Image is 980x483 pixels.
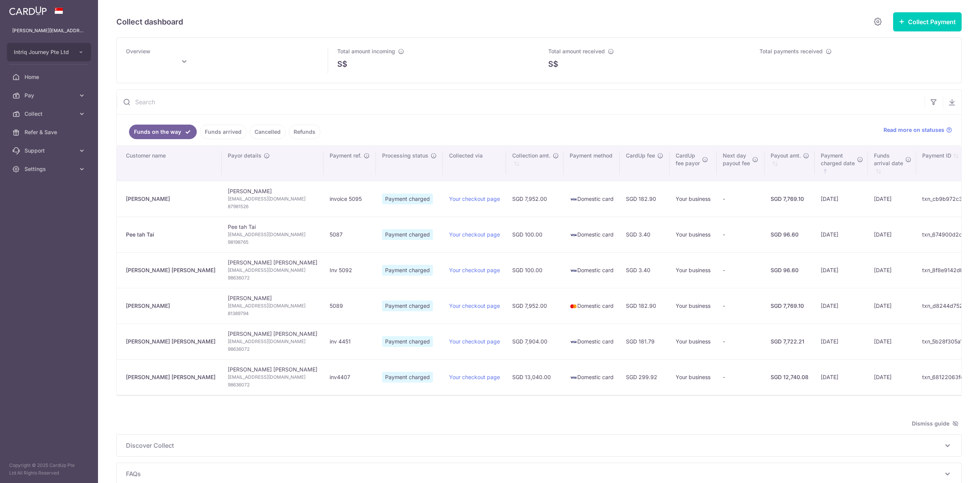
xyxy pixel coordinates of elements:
[449,195,500,202] a: Your checkout page
[449,374,500,380] a: Your checkout page
[874,152,903,167] span: Funds arrival date
[449,231,500,238] a: Your checkout page
[24,73,75,81] span: Home
[771,231,808,238] div: SGD 96.60
[771,302,808,310] div: SGD 7,769.10
[12,27,86,34] p: [PERSON_NAME][EMAIL_ADDRESS][DOMAIN_NAME]
[449,338,500,345] a: Your checkout page
[382,152,428,159] span: Processing status
[126,441,943,450] span: Discover Collect
[228,338,317,345] span: [EMAIL_ADDRESS][DOMAIN_NAME]
[884,126,944,134] span: Read more on statuses
[337,58,347,70] span: S$
[771,152,801,159] span: Payout amt.
[222,181,323,217] td: [PERSON_NAME]
[563,181,620,217] td: Domestic card
[868,252,916,288] td: [DATE]
[815,359,868,395] td: [DATE]
[117,90,924,114] input: Search
[126,302,216,310] div: [PERSON_NAME]
[563,252,620,288] td: Domestic card
[771,338,808,345] div: SGD 7,722.21
[222,288,323,324] td: [PERSON_NAME]
[670,181,717,217] td: Your business
[24,92,75,99] span: Pay
[376,146,443,181] th: Processing status
[228,152,261,159] span: Payor details
[228,231,317,238] span: [EMAIL_ADDRESS][DOMAIN_NAME]
[228,381,317,389] span: 98636072
[916,324,976,359] td: txn_5b28f305a12
[620,217,670,252] td: SGD 3.40
[717,146,764,181] th: Next daypayout fee
[916,288,976,324] td: txn_d8244d75204
[449,267,500,273] a: Your checkout page
[868,288,916,324] td: [DATE]
[570,302,577,310] img: mastercard-sm-87a3fd1e0bddd137fecb07648320f44c262e2538e7db6024463105ddbc961eb2.png
[723,152,750,167] span: Next day payout fee
[24,128,75,136] span: Refer & Save
[129,125,197,139] a: Funds on the way
[24,165,75,173] span: Settings
[570,338,577,346] img: visa-sm-192604c4577d2d35970c8ed26b86981c2741ebd56154ab54ad91a526f0f24972.png
[868,146,916,181] th: Fundsarrival date : activate to sort column ascending
[323,252,376,288] td: Inv 5092
[626,152,655,159] span: CardUp fee
[449,302,500,309] a: Your checkout page
[717,252,764,288] td: -
[228,203,317,210] span: 87981526
[337,48,395,54] span: Total amount incoming
[620,181,670,217] td: SGD 182.90
[126,373,216,381] div: [PERSON_NAME] [PERSON_NAME]
[228,274,317,282] span: 98636072
[620,324,670,359] td: SGD 181.79
[382,229,433,240] span: Payment charged
[506,146,563,181] th: Collection amt. : activate to sort column ascending
[670,252,717,288] td: Your business
[563,288,620,324] td: Domestic card
[916,146,976,181] th: Payment ID: activate to sort column ascending
[570,195,577,203] img: visa-sm-192604c4577d2d35970c8ed26b86981c2741ebd56154ab54ad91a526f0f24972.png
[222,324,323,359] td: [PERSON_NAME] [PERSON_NAME]
[200,125,247,139] a: Funds arrived
[24,110,75,118] span: Collect
[506,181,563,217] td: SGD 7,952.00
[7,43,91,61] button: Intriq Journey Pte Ltd
[323,324,376,359] td: inv 4451
[222,359,323,395] td: [PERSON_NAME] [PERSON_NAME]
[563,217,620,252] td: Domestic card
[126,469,943,478] span: FAQs
[222,146,323,181] th: Payor details
[506,324,563,359] td: SGD 7,904.00
[815,181,868,217] td: [DATE]
[126,48,150,54] span: Overview
[228,373,317,381] span: [EMAIL_ADDRESS][DOMAIN_NAME]
[9,6,47,15] img: CardUp
[228,238,317,246] span: 98198765
[676,152,700,167] span: CardUp fee payor
[548,58,558,70] span: S$
[382,265,433,276] span: Payment charged
[717,288,764,324] td: -
[916,359,976,395] td: txn_68122063fd5
[771,373,808,381] div: SGD 12,740.08
[382,336,433,347] span: Payment charged
[771,266,808,274] div: SGD 96.60
[506,359,563,395] td: SGD 13,040.00
[815,324,868,359] td: [DATE]
[563,324,620,359] td: Domestic card
[563,146,620,181] th: Payment method
[570,267,577,274] img: visa-sm-192604c4577d2d35970c8ed26b86981c2741ebd56154ab54ad91a526f0f24972.png
[670,324,717,359] td: Your business
[764,146,815,181] th: Payout amt. : activate to sort column ascending
[620,252,670,288] td: SGD 3.40
[14,48,70,56] span: Intriq Journey Pte Ltd
[620,146,670,181] th: CardUp fee
[620,359,670,395] td: SGD 299.92
[912,419,959,428] span: Dismiss guide
[228,266,317,274] span: [EMAIL_ADDRESS][DOMAIN_NAME]
[570,374,577,381] img: visa-sm-192604c4577d2d35970c8ed26b86981c2741ebd56154ab54ad91a526f0f24972.png
[222,217,323,252] td: Pee tah Tai
[382,194,433,204] span: Payment charged
[821,152,855,167] span: Payment charged date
